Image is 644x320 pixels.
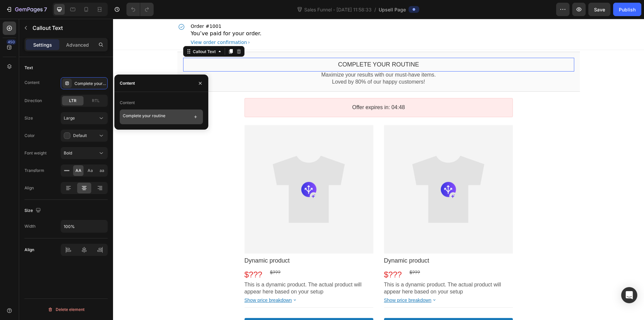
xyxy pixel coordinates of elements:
[594,7,605,12] span: Save
[61,220,107,232] input: Auto
[613,3,641,16] button: Publish
[70,60,461,67] p: Loved by 80% of our happy customers!
[131,238,177,245] bdo: Dynamic product
[24,115,33,121] div: Size
[24,133,35,139] div: Color
[24,223,36,229] div: Width
[74,81,106,87] div: Complete your routine
[621,287,637,303] div: Open Intercom Messenger
[92,98,100,104] span: RTL
[24,185,34,191] div: Align
[271,263,400,270] p: This is a dynamic product. The actual product will
[24,80,40,86] div: Content
[3,3,50,16] button: 7
[69,98,76,104] span: LTR
[239,86,292,91] bdo: Offer expires in: 04:48
[24,206,42,215] div: Size
[61,112,108,124] button: Large
[131,279,179,284] bdo: Show price breakdown
[225,42,306,49] bdo: Complete your routine
[126,3,154,16] div: Undo/Redo
[157,251,167,256] bdo: $???
[271,238,316,245] bdo: Dynamic product
[66,41,89,48] p: Advanced
[24,65,33,71] div: Text
[588,3,610,16] button: Save
[24,247,34,253] div: Align
[75,168,82,174] span: AA
[70,53,461,60] p: Maximize your results with our must-have items.
[131,270,260,277] p: appear here based on your setup
[64,150,72,155] span: Bold
[297,251,307,256] bdo: $???
[24,150,47,156] div: Font weight
[73,133,87,138] span: Default
[24,168,44,174] div: Transform
[24,98,42,104] div: Direction
[131,251,149,260] bdo: $???
[48,306,85,314] div: Delete element
[64,116,75,121] span: Large
[374,6,376,13] span: /
[120,80,135,86] div: Content
[271,251,289,260] bdo: $???
[88,168,93,174] span: Aa
[33,41,52,48] p: Settings
[61,130,108,142] button: Default
[619,6,636,13] div: Publish
[44,5,47,13] p: 7
[100,168,104,174] span: aa
[113,19,644,320] iframe: Design area
[24,304,108,315] button: Delete element
[131,263,260,270] p: This is a dynamic product. The actual product will
[303,6,373,13] span: Sales Funnel - [DATE] 11:58:33
[33,24,105,32] p: Callout Text
[271,270,400,277] p: appear here based on your setup
[78,30,104,35] div: Callout Text
[120,100,135,106] div: Content
[61,147,108,159] button: Bold
[6,39,16,45] div: 450
[271,279,319,284] bdo: Show price breakdown
[379,6,406,13] span: Upsell Page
